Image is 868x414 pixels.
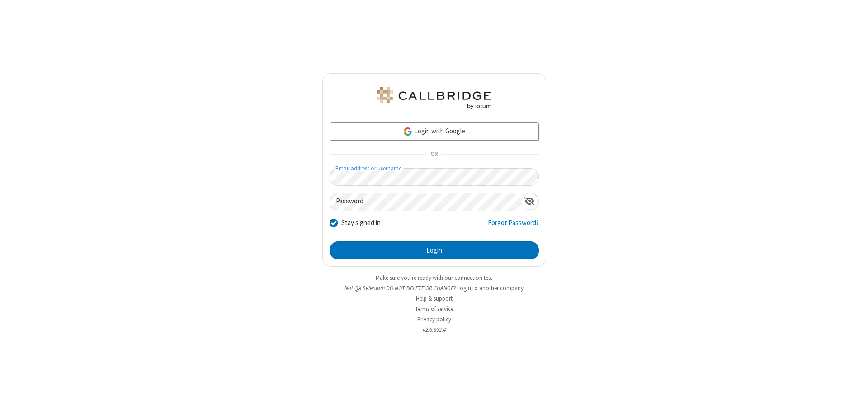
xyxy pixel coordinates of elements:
a: Help & support [416,295,453,302]
img: QA Selenium DO NOT DELETE OR CHANGE [375,87,493,109]
button: Login [330,241,539,259]
label: Stay signed in [341,218,381,228]
button: Login to another company [457,284,524,292]
a: Forgot Password? [488,218,539,235]
a: Make sure you're ready with our connection test [376,274,492,282]
img: google-icon.png [403,127,413,136]
div: Show password [521,193,538,210]
a: Terms of service [415,305,453,313]
span: OR [427,148,441,161]
iframe: Chat [845,390,861,408]
a: Login with Google [330,122,539,141]
input: Email address or username [330,168,539,186]
li: v2.6.352.4 [322,325,546,334]
li: Not QA Selenium DO NOT DELETE OR CHANGE? [322,284,546,292]
input: Password [330,193,521,211]
a: Privacy policy [417,315,451,323]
